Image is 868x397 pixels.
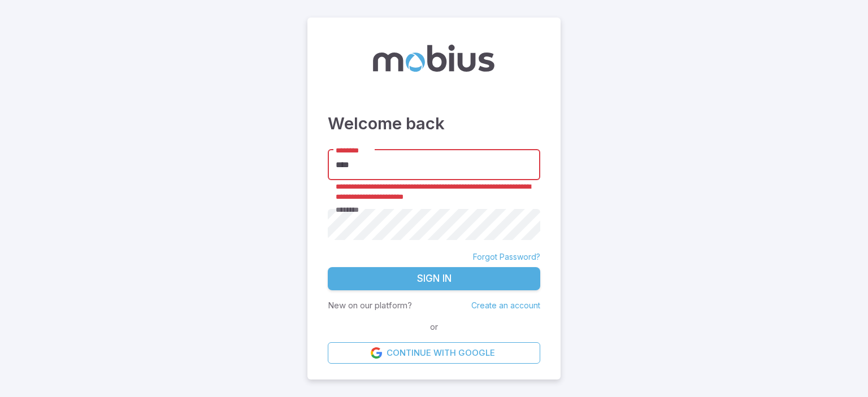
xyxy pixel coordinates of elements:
button: Sign In [328,267,540,291]
a: Create an account [471,300,540,310]
a: Continue with Google [328,342,540,364]
h3: Welcome back [328,111,540,136]
p: New on our platform? [328,299,412,312]
span: or [427,321,441,333]
a: Forgot Password? [473,251,540,263]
